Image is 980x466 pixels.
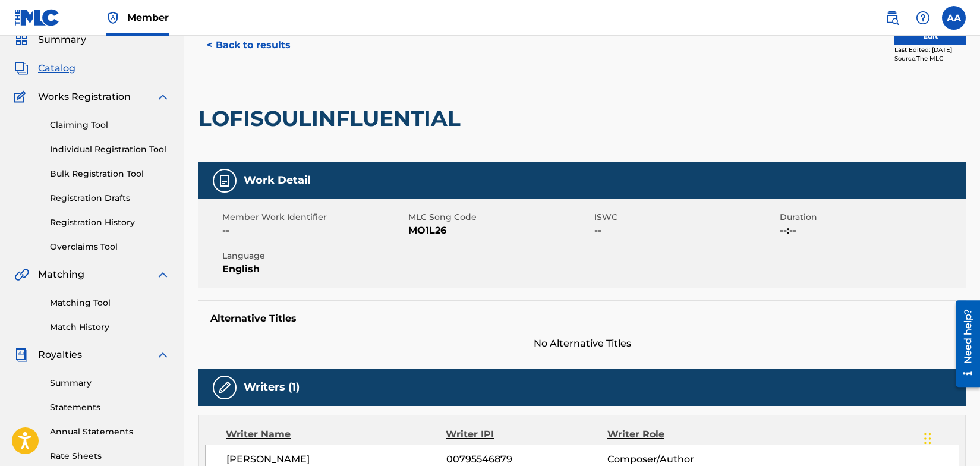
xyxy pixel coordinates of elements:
[408,223,591,238] span: MO1L26
[222,223,405,238] span: --
[408,211,591,223] span: MLC Song Code
[156,348,170,362] img: expand
[50,241,170,253] a: Overclaims Tool
[127,11,169,24] span: Member
[14,348,29,362] img: Royalties
[894,54,966,63] div: Source: The MLC
[894,45,966,54] div: Last Edited: [DATE]
[106,11,120,25] img: Top Rightsholder
[38,33,86,47] span: Summary
[14,33,29,47] img: Summary
[50,450,170,462] a: Rate Sheets
[924,421,931,456] div: Drag
[942,6,966,30] div: User Menu
[894,27,966,45] button: Edit
[911,6,935,30] div: Help
[198,336,966,351] span: No Alternative Titles
[446,427,607,442] div: Writer IPI
[50,192,170,204] a: Registration Drafts
[916,11,930,25] img: help
[38,61,75,75] span: Catalog
[156,90,170,104] img: expand
[885,11,899,25] img: search
[50,168,170,180] a: Bulk Registration Tool
[226,427,446,442] div: Writer Name
[14,267,29,282] img: Matching
[947,296,980,392] iframe: Resource Center
[14,61,75,75] a: CatalogCatalog
[244,174,310,187] h5: Work Detail
[14,90,30,104] img: Works Registration
[607,427,754,442] div: Writer Role
[880,6,904,30] a: Public Search
[921,409,980,466] iframe: Chat Widget
[222,262,405,276] span: English
[50,321,170,333] a: Match History
[218,174,232,188] img: Work Detail
[50,119,170,131] a: Claiming Tool
[594,211,777,223] span: ISWC
[210,313,954,325] h5: Alternative Titles
[780,223,963,238] span: --:--
[780,211,963,223] span: Duration
[50,426,170,438] a: Annual Statements
[222,211,405,223] span: Member Work Identifier
[38,267,84,282] span: Matching
[14,33,86,47] a: SummarySummary
[14,61,29,75] img: Catalog
[198,30,299,60] button: < Back to results
[244,380,300,394] h5: Writers (1)
[594,223,777,238] span: --
[38,348,82,362] span: Royalties
[14,9,60,26] img: MLC Logo
[50,143,170,156] a: Individual Registration Tool
[222,250,405,262] span: Language
[218,380,232,395] img: Writers
[198,105,467,132] h2: LOFISOULINFLUENTIAL
[50,401,170,414] a: Statements
[50,216,170,229] a: Registration History
[50,297,170,309] a: Matching Tool
[156,267,170,282] img: expand
[38,90,131,104] span: Works Registration
[50,377,170,389] a: Summary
